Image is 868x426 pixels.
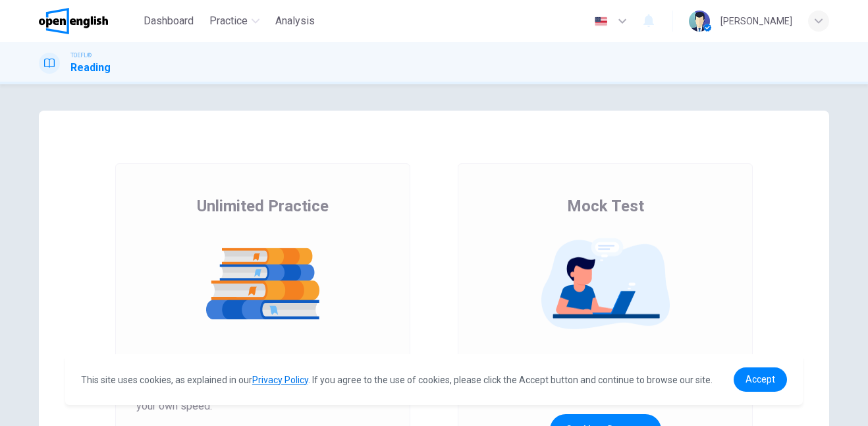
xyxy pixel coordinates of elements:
span: Mock Test [567,196,644,217]
span: This site uses cookies, as explained in our . If you agree to the use of cookies, please click th... [81,375,713,385]
h1: Reading [70,60,111,76]
img: en [593,16,609,26]
a: OpenEnglish logo [39,8,138,34]
button: Dashboard [138,9,199,33]
span: This mode gives you a test like the real one. You will get a score and see what you are good at a... [479,351,732,398]
button: Analysis [270,9,320,33]
span: Unlimited Practice [197,196,329,217]
button: Practice [204,9,265,33]
div: [PERSON_NAME] [720,13,792,29]
span: Dashboard [144,13,194,29]
a: dismiss cookie message [734,367,787,392]
span: Analysis [275,13,315,29]
img: Profile picture [689,11,710,32]
span: Practice [209,13,248,29]
span: TOEFL® [70,51,92,60]
span: This mode lets you answer as many questions as you want. There is no time limit. You get feedback... [136,351,389,414]
a: Privacy Policy [252,375,308,385]
img: OpenEnglish logo [39,8,108,34]
span: Accept [746,374,775,385]
div: cookieconsent [65,354,803,405]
